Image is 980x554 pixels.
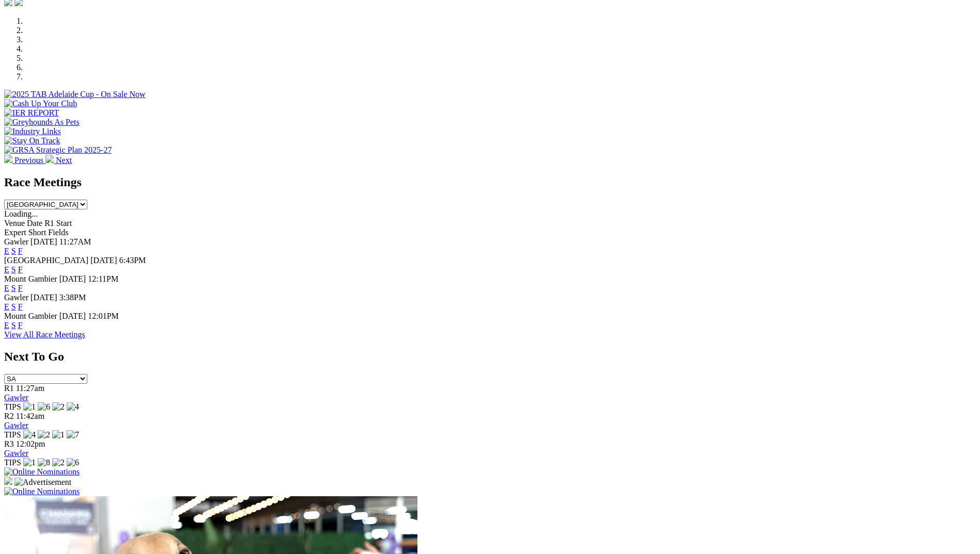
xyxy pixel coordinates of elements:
[18,265,23,274] a: F
[119,256,146,265] span: 6:43PM
[88,312,119,320] span: 12:01PM
[18,302,23,311] a: F
[4,458,21,467] span: TIPS
[4,155,12,163] img: chevron-left-pager-white.svg
[4,487,80,496] img: Online Nominations
[16,412,44,420] span: 11:42am
[44,219,72,227] span: R1 Start
[38,430,50,439] img: 2
[4,284,9,292] a: E
[11,321,16,330] a: S
[4,145,112,155] img: GRSA Strategic Plan 2025-27
[18,247,23,255] a: F
[45,155,54,163] img: chevron-right-pager-white.svg
[4,228,26,237] span: Expert
[4,118,80,127] img: Greyhounds As Pets
[52,458,65,467] img: 2
[4,136,60,145] img: Stay On Track
[38,458,50,467] img: 8
[18,321,23,330] a: F
[30,237,57,246] span: [DATE]
[4,90,146,99] img: 2025 TAB Adelaide Cup - On Sale Now
[4,477,12,485] img: 15187_Greyhounds_GreysPlayCentral_Resize_SA_WebsiteBanner_300x115_2025.jpg
[4,421,28,430] a: Gawler
[4,330,85,339] a: View All Race Meetings
[23,430,36,439] img: 4
[67,430,79,439] img: 7
[16,439,45,448] span: 12:02pm
[67,458,79,467] img: 6
[4,350,976,364] h2: Next To Go
[18,284,23,292] a: F
[56,156,72,165] span: Next
[11,302,16,311] a: S
[67,402,79,412] img: 4
[4,265,9,274] a: E
[59,274,86,283] span: [DATE]
[52,430,65,439] img: 1
[4,247,9,255] a: E
[4,402,21,411] span: TIPS
[4,393,28,402] a: Gawler
[4,467,80,477] img: Online Nominations
[4,99,77,108] img: Cash Up Your Club
[4,439,14,448] span: R3
[11,265,16,274] a: S
[4,175,976,189] h2: Race Meetings
[4,256,88,265] span: [GEOGRAPHIC_DATA]
[45,156,72,165] a: Next
[38,402,50,412] img: 6
[4,384,14,393] span: R1
[4,127,61,136] img: Industry Links
[4,312,57,320] span: Mount Gambier
[59,293,86,302] span: 3:38PM
[4,449,28,458] a: Gawler
[4,274,57,283] span: Mount Gambier
[4,156,45,165] a: Previous
[23,458,36,467] img: 1
[59,312,86,320] span: [DATE]
[11,284,16,292] a: S
[4,430,21,439] span: TIPS
[52,402,65,412] img: 2
[16,384,44,393] span: 11:27am
[4,293,28,302] span: Gawler
[4,321,9,330] a: E
[14,478,71,487] img: Advertisement
[4,209,38,218] span: Loading...
[4,219,25,227] span: Venue
[30,293,57,302] span: [DATE]
[14,156,43,165] span: Previous
[4,108,59,118] img: IER REPORT
[88,274,118,283] span: 12:11PM
[27,219,42,227] span: Date
[23,402,36,412] img: 1
[11,247,16,255] a: S
[4,302,9,311] a: E
[90,256,117,265] span: [DATE]
[4,237,28,246] span: Gawler
[48,228,68,237] span: Fields
[28,228,46,237] span: Short
[4,412,14,420] span: R2
[59,237,91,246] span: 11:27AM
